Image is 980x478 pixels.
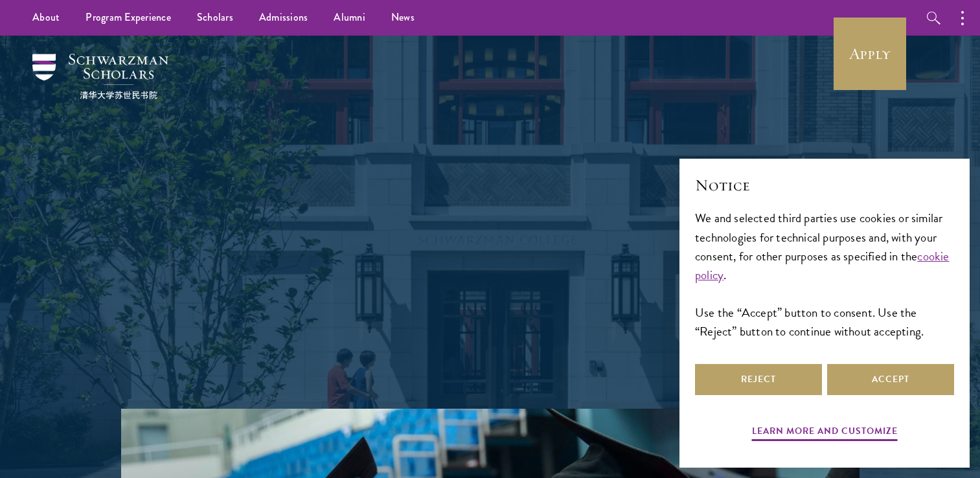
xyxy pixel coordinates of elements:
div: We and selected third parties use cookies or similar technologies for technical purposes and, wit... [695,209,954,340]
button: Learn more and customize [752,423,898,443]
button: Accept [827,364,954,395]
a: cookie policy [695,247,950,284]
img: Schwarzman Scholars [32,54,168,99]
h2: Notice [695,174,954,196]
button: Reject [695,364,822,395]
a: Apply [834,17,906,90]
